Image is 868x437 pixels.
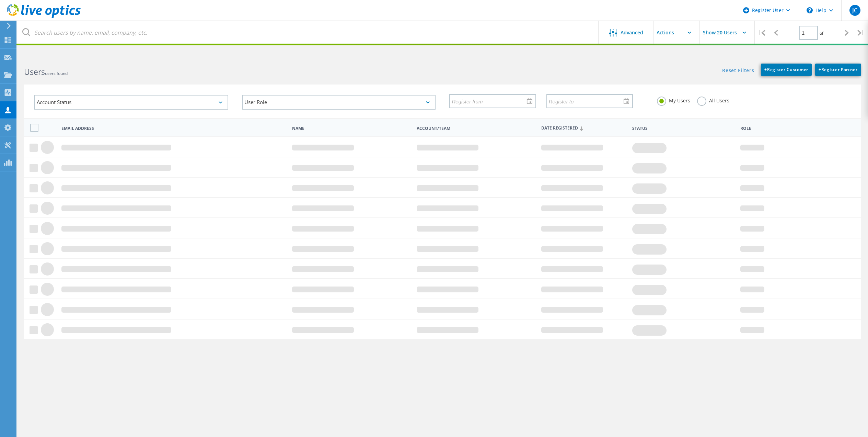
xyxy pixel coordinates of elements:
a: Reset Filters [722,68,754,74]
div: Account Status [34,95,228,110]
label: All Users [697,97,729,103]
b: Users [24,66,45,77]
a: +Register Partner [815,64,861,76]
a: Live Optics Dashboard [7,14,81,19]
span: Email Address [61,126,286,131]
div: User Role [242,95,436,110]
span: Account/Team [417,126,535,131]
div: | [755,21,769,45]
a: +Register Customer [761,64,812,76]
span: Date Registered [541,126,626,131]
span: Register Customer [764,67,808,72]
span: of [820,30,823,36]
span: users found [45,70,68,76]
span: JC [852,8,857,13]
span: Name [292,126,411,131]
span: Advanced [621,30,643,35]
svg: \n [807,7,813,13]
input: Search users by name, email, company, etc. [17,21,599,45]
span: Status [632,126,734,131]
input: Register to [547,94,627,108]
b: + [819,67,821,72]
span: Register Partner [819,67,858,72]
div: | [854,21,868,45]
input: Register from [450,94,530,108]
label: My Users [657,97,690,103]
b: + [764,67,767,72]
span: Role [740,126,850,131]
